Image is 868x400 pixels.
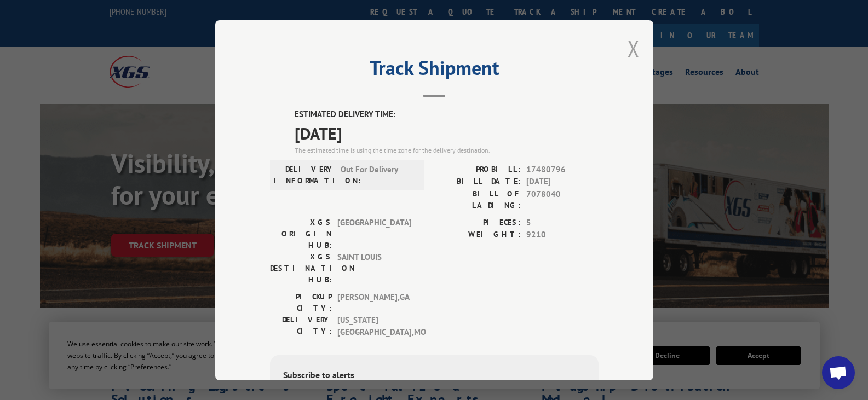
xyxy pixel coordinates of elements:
[341,163,415,186] span: Out For Delivery
[270,251,332,285] label: XGS DESTINATION HUB:
[283,368,585,384] div: Subscribe to alerts
[526,163,599,176] span: 17480796
[628,34,640,63] button: Close modal
[337,291,411,314] span: [PERSON_NAME] , GA
[337,251,411,285] span: SAINT LOUIS
[434,176,521,188] label: BILL DATE:
[337,314,411,338] span: [US_STATE][GEOGRAPHIC_DATA] , MO
[337,216,411,251] span: [GEOGRAPHIC_DATA]
[270,291,332,314] label: PICKUP CITY:
[434,229,521,241] label: WEIGHT:
[295,120,599,145] span: [DATE]
[270,314,332,338] label: DELIVERY CITY:
[526,176,599,188] span: [DATE]
[434,216,521,229] label: PIECES:
[434,188,521,211] label: BILL OF LADING:
[526,229,599,241] span: 9210
[270,216,332,251] label: XGS ORIGIN HUB:
[270,60,599,81] h2: Track Shipment
[526,216,599,229] span: 5
[822,356,855,389] div: Open chat
[295,145,599,155] div: The estimated time is using the time zone for the delivery destination.
[295,108,599,121] label: ESTIMATED DELIVERY TIME:
[273,163,335,186] label: DELIVERY INFORMATION:
[434,163,521,176] label: PROBILL:
[526,188,599,211] span: 7078040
